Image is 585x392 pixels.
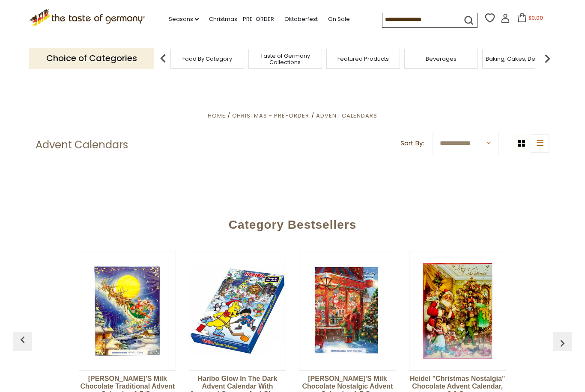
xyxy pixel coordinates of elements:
a: Beverages [426,56,457,62]
a: Oktoberfest [284,15,318,24]
a: Food By Category [182,56,232,62]
a: Baking, Cakes, Desserts [486,56,552,62]
img: Heidel [409,263,506,359]
a: Advent Calendars [316,112,377,120]
a: Taste of Germany Collections [251,53,319,65]
img: Haribo Glow in the Dark Advent Calendar with Assorted Gummy and Chewy Candies, 24 Treat Size Bags... [189,263,286,359]
img: previous arrow [155,50,172,67]
h1: Advent Calendars [36,139,128,151]
img: Erika's Milk Chocolate Traditional Advent Calendar, 1.7 oz [79,263,176,359]
a: Christmas - PRE-ORDER [232,112,309,120]
a: Seasons [169,15,199,24]
img: previous arrow [16,333,30,347]
div: Category Bestsellers [18,205,567,240]
button: $0.00 [512,13,548,26]
a: Christmas - PRE-ORDER [209,15,274,24]
a: Featured Products [337,56,389,62]
img: next arrow [539,50,556,67]
a: Home [208,112,226,120]
label: Sort By: [400,138,424,149]
span: $0.00 [528,14,543,21]
img: previous arrow [555,336,569,350]
p: Choice of Categories [29,48,154,69]
img: Erika's Milk Chocolate Nostalgic Advent Calendar, 1.7 oz [299,263,396,359]
a: On Sale [328,15,350,24]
